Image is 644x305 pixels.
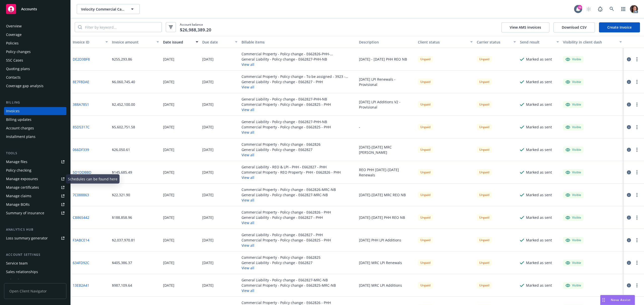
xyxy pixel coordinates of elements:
[4,56,66,64] a: SSC Cases
[242,187,336,192] div: Commercial Property - Policy change - E662826-MRC-NB
[163,192,174,197] div: [DATE]
[163,237,174,243] div: [DATE]
[163,124,174,130] div: [DATE]
[82,22,162,32] input: Filter by keyword...
[6,183,39,191] div: Manage certificates
[418,282,433,288] div: Unpaid
[6,56,23,64] div: SSC Cases
[566,283,581,288] div: Visible
[242,39,355,45] div: Billable items
[6,268,38,276] div: Sales relationships
[242,57,355,62] div: General Liability - Policy change - E662827-PHH-NB
[112,57,132,62] div: $255,293.86
[566,147,581,152] div: Visible
[595,4,605,14] a: Report a Bug
[477,101,492,108] div: Unpaid
[77,4,140,14] button: Velocity Commercial Capital
[359,124,360,130] div: -
[359,57,407,62] div: [DATE] - [DATE] PHH REO NB
[6,124,34,132] div: Account charges
[242,192,336,197] div: General Liability - Policy change - E662827-MRC-NB
[4,183,66,191] a: Manage certificates
[477,169,492,175] div: Unpaid
[4,65,66,73] a: Quoting plans
[4,175,66,183] a: Manage exposures
[6,200,30,209] div: Manage BORs
[239,36,357,48] button: Billable items
[418,214,433,221] div: Unpaid
[477,79,492,85] div: Unpaid
[477,282,492,288] div: Unpaid
[618,4,628,14] a: Switch app
[202,39,232,45] div: Due date
[242,62,355,67] button: View all
[477,214,492,221] div: Unpaid
[416,36,475,48] button: Client status
[73,192,89,197] a: 7C088863
[163,57,174,62] div: [DATE]
[4,124,66,132] a: Account charges
[4,259,66,267] a: Service team
[418,192,433,198] div: Unpaid
[242,107,331,112] button: View all
[526,283,552,288] div: Marked as sent
[359,77,414,87] div: [DATE] LPI Renewals - Provisional
[242,164,341,170] div: General Liability - REO & LPI - PHH - E662827 - PHH
[418,56,433,62] div: Unpaid
[520,39,554,45] div: Send result
[359,283,402,288] div: [DATE] MRC LPI Additions
[4,268,66,276] a: Sales relationships
[566,170,581,175] div: Visible
[4,200,66,209] a: Manage BORs
[110,36,161,48] button: Invoice amount
[73,124,90,130] a: 85D5317C
[242,102,331,107] div: Commercial Property - Policy change - E662825 - PHH
[4,158,66,166] a: Manage files
[4,2,66,16] a: Accounts
[242,197,336,203] button: View all
[112,237,135,243] div: $2,037,970.81
[163,260,174,265] div: [DATE]
[6,82,44,90] div: Coverage gap analysis
[6,166,31,174] div: Policy checking
[6,133,35,141] div: Installment plans
[78,25,82,29] svg: Search
[418,146,433,153] div: Unpaid
[242,147,320,152] div: General Liability - Policy change - E662827
[566,261,581,265] div: Visible
[202,147,214,152] div: [DATE]
[4,276,66,284] a: Related accounts
[112,79,135,84] div: $6,060,745.40
[242,124,331,130] div: Commercial Property - Policy change - E662825 - PHH
[4,48,66,56] a: Policy changes
[607,4,617,14] a: Search
[242,152,320,158] button: View all
[163,147,174,152] div: [DATE]
[563,39,616,45] div: Visibility in client dash
[71,36,110,48] button: Invoice ID
[242,84,355,90] button: View all
[202,260,214,265] div: [DATE]
[526,192,552,197] div: Marked as sent
[477,56,492,62] div: Unpaid
[242,51,355,57] div: Commercial Property - Policy change - E662826-PHH-[GEOGRAPHIC_DATA]
[112,170,132,175] div: $145,685.49
[4,209,66,217] a: Summary of insurance
[180,27,211,33] span: $26,988,389.20
[112,102,135,107] div: $2,452,100.00
[202,215,214,220] div: [DATE]
[73,260,89,265] a: 634FD92C
[112,260,132,265] div: $405,386.37
[6,107,20,115] div: Invoices
[6,116,31,124] div: Billing updates
[242,255,320,260] div: Commercial Property - Policy change - E662825
[73,147,89,152] a: 066DF339
[526,124,552,130] div: Marked as sent
[242,220,331,225] button: View all
[6,73,21,81] div: Contacts
[526,260,552,265] div: Marked as sent
[518,36,561,48] button: Send result
[4,116,66,124] a: Billing updates
[242,142,320,147] div: Commercial Property - Policy change - E662826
